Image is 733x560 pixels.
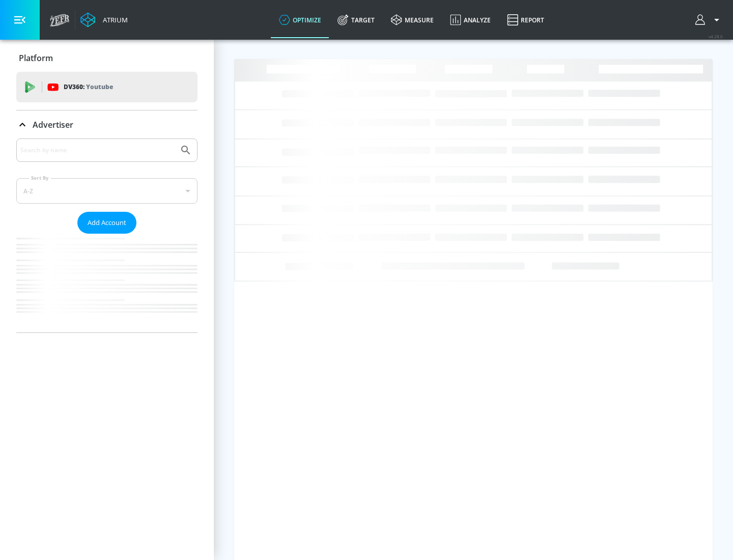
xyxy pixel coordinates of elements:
div: Platform [16,44,198,72]
label: Sort By [29,175,51,181]
a: measure [383,2,442,38]
p: Platform [19,52,53,64]
p: DV360: [64,81,113,93]
div: DV360: Youtube [16,72,198,102]
span: v 4.28.0 [709,34,723,39]
nav: list of Advertiser [16,234,198,332]
span: Add Account [88,217,126,229]
a: optimize [271,2,329,38]
input: Search by name [20,144,175,157]
a: Target [329,2,383,38]
button: Add Account [77,212,136,234]
p: Advertiser [33,119,73,130]
div: Advertiser [16,110,198,139]
a: Analyze [442,2,499,38]
a: Atrium [80,12,128,27]
div: Atrium [99,15,128,24]
div: A-Z [16,178,198,204]
div: Advertiser [16,138,198,332]
p: Youtube [86,81,113,92]
a: Report [499,2,552,38]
